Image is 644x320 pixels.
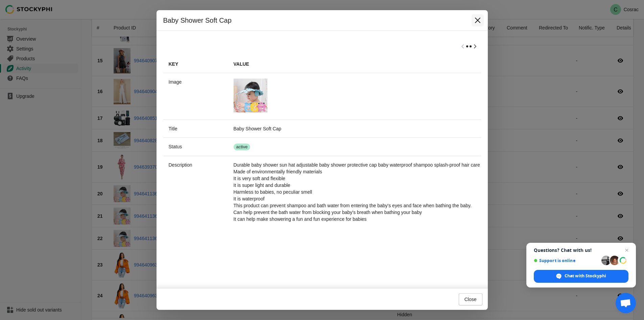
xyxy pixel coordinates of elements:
span: Questions? Chat with us! [534,248,628,253]
span: Chat with Stockyphi [534,270,628,283]
th: Key [163,55,228,73]
th: Title [163,120,228,137]
h2: Baby Shower Soft Cap [163,16,465,25]
span: active [234,144,251,150]
img: 364b0ac245a4ee02fbce87bbdb80529f.jpg [234,79,267,112]
span: Chat with Stockyphi [565,273,606,279]
button: Scroll table right one column [469,40,481,52]
span: Close [464,297,477,302]
button: Close [472,14,484,26]
th: Image [163,73,228,120]
a: Open chat [616,293,636,313]
span: Support is online [534,258,599,263]
button: Close [459,293,482,305]
th: Status [163,137,228,156]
